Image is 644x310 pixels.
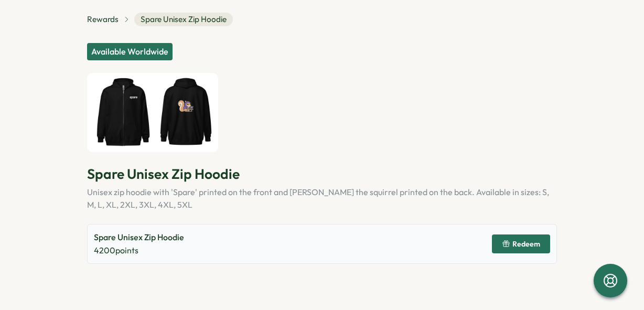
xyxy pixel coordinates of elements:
div: Available Worldwide [87,43,173,60]
button: Redeem [492,234,550,253]
p: Spare Unisex Zip Hoodie [87,165,557,183]
p: Spare Unisex Zip Hoodie [94,231,184,244]
div: Unisex zip hoodie with 'Spare' printed on the front and [PERSON_NAME] the squirrel printed on the... [87,186,557,212]
span: Redeem [512,240,540,248]
img: Spare Unisex Zip Hoodie [87,73,218,153]
span: 4200 points [94,245,138,255]
a: Rewards [87,14,119,25]
span: Spare Unisex Zip Hoodie [134,13,233,26]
